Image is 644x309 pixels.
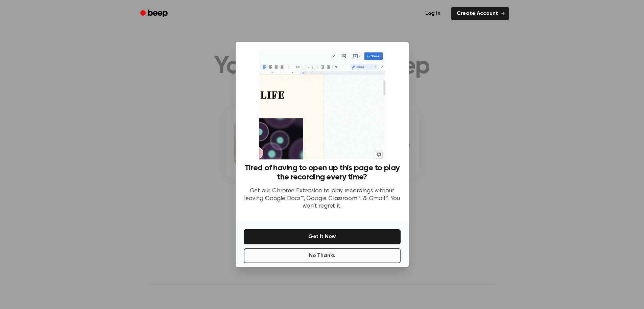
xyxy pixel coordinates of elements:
p: Get our Chrome Extension to play recordings without leaving Google Docs™, Google Classroom™, & Gm... [244,187,401,210]
a: Create Account [451,7,509,20]
a: Log in [419,6,447,21]
a: Beep [136,7,174,20]
button: No Thanks [244,248,401,263]
h3: Tired of having to open up this page to play the recording every time? [244,163,401,182]
button: Get It Now [244,229,401,244]
img: Beep extension in action [259,50,385,159]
